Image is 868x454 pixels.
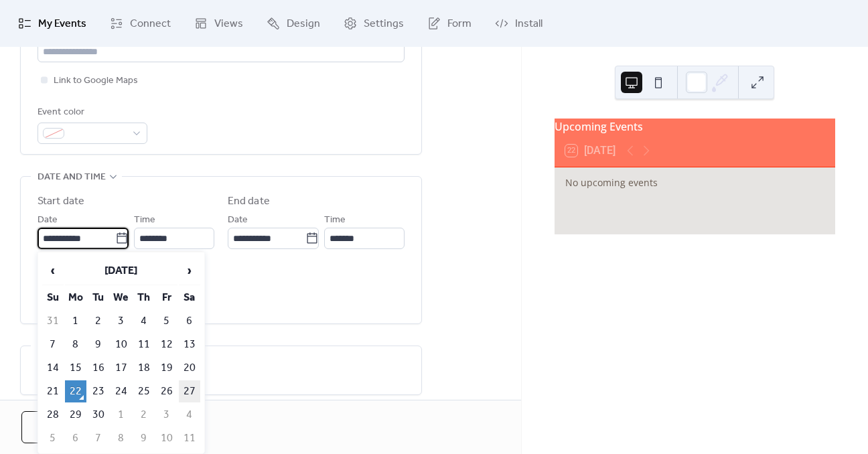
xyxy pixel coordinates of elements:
[228,212,248,228] span: Date
[42,404,64,426] td: 28
[88,333,109,356] td: 9
[287,16,320,32] span: Design
[88,380,109,402] td: 23
[38,104,145,121] div: Event color
[364,16,404,32] span: Settings
[133,427,155,449] td: 9
[65,333,86,356] td: 8
[515,16,542,32] span: Install
[65,256,177,285] th: [DATE]
[42,427,64,449] td: 5
[324,212,346,228] span: Time
[54,73,138,89] span: Link to Google Maps
[42,357,64,379] td: 14
[133,333,155,356] td: 11
[100,5,181,42] a: Connect
[179,333,200,356] td: 13
[38,194,84,210] div: Start date
[133,357,155,379] td: 18
[555,119,835,135] div: Upcoming Events
[42,287,64,309] th: Su
[38,169,106,185] span: Date and time
[65,404,86,426] td: 29
[179,287,200,309] th: Sa
[21,411,109,443] button: Cancel
[156,380,177,402] td: 26
[179,257,200,284] span: ›
[447,16,472,32] span: Form
[65,310,86,332] td: 1
[133,404,155,426] td: 2
[184,5,253,42] a: Views
[111,287,132,309] th: We
[156,357,177,379] td: 19
[43,257,63,284] span: ‹
[156,333,177,356] td: 12
[179,380,200,402] td: 27
[65,427,86,449] td: 6
[156,287,177,309] th: Fr
[38,212,58,228] span: Date
[134,212,155,228] span: Time
[42,333,64,356] td: 7
[257,5,330,42] a: Design
[88,287,109,309] th: Tu
[88,427,109,449] td: 7
[88,357,109,379] td: 16
[65,287,86,309] th: Mo
[111,357,132,379] td: 17
[42,310,64,332] td: 31
[179,404,200,426] td: 4
[156,404,177,426] td: 3
[417,5,482,42] a: Form
[485,5,553,42] a: Install
[130,16,171,32] span: Connect
[88,310,109,332] td: 2
[179,310,200,332] td: 6
[8,5,96,42] a: My Events
[156,427,177,449] td: 10
[111,310,132,332] td: 3
[565,175,824,190] div: No upcoming events
[88,404,109,426] td: 30
[111,333,132,356] td: 10
[228,194,270,210] div: End date
[111,427,132,449] td: 8
[38,16,86,32] span: My Events
[133,310,155,332] td: 4
[334,5,414,42] a: Settings
[179,427,200,449] td: 11
[133,287,155,309] th: Th
[111,404,132,426] td: 1
[65,357,86,379] td: 15
[65,380,86,402] td: 22
[156,310,177,332] td: 5
[111,380,132,402] td: 24
[42,380,64,402] td: 21
[214,16,243,32] span: Views
[133,380,155,402] td: 25
[179,357,200,379] td: 20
